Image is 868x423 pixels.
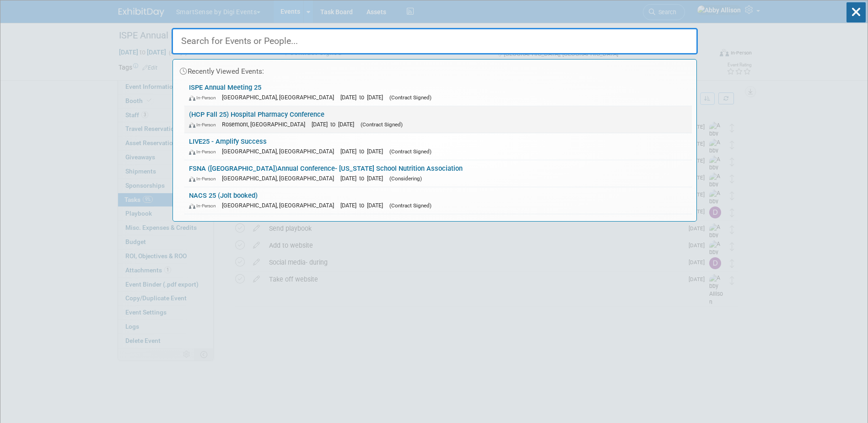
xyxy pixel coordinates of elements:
span: [DATE] to [DATE] [312,121,359,128]
span: In-Person [189,176,220,182]
div: Recently Viewed Events: [178,60,692,79]
span: In-Person [189,95,220,101]
input: Search for Events or People... [172,28,698,54]
span: [DATE] to [DATE] [340,202,388,209]
span: [GEOGRAPHIC_DATA], [GEOGRAPHIC_DATA] [222,175,339,182]
span: [GEOGRAPHIC_DATA], [GEOGRAPHIC_DATA] [222,94,339,101]
span: (Contract Signed) [389,94,431,101]
span: In-Person [189,122,220,128]
a: FSNA ([GEOGRAPHIC_DATA])Annual Conference- [US_STATE] School Nutrition Association In-Person [GEO... [184,160,692,187]
span: [DATE] to [DATE] [340,175,388,182]
span: [DATE] to [DATE] [340,148,388,155]
a: ISPE Annual Meeting 25 In-Person [GEOGRAPHIC_DATA], [GEOGRAPHIC_DATA] [DATE] to [DATE] (Contract ... [184,79,692,106]
span: (Contract Signed) [389,202,431,209]
span: In-Person [189,149,220,155]
span: [GEOGRAPHIC_DATA], [GEOGRAPHIC_DATA] [222,202,339,209]
span: (Contract Signed) [389,148,431,155]
a: NACS 25 (Jolt booked) In-Person [GEOGRAPHIC_DATA], [GEOGRAPHIC_DATA] [DATE] to [DATE] (Contract S... [184,187,692,214]
span: [DATE] to [DATE] [340,94,388,101]
span: Rosemont, [GEOGRAPHIC_DATA] [222,121,310,128]
a: (HCP Fall 25) Hospital Pharmacy Conference In-Person Rosemont, [GEOGRAPHIC_DATA] [DATE] to [DATE]... [184,106,692,133]
a: LIVE25 - Amplify Success In-Person [GEOGRAPHIC_DATA], [GEOGRAPHIC_DATA] [DATE] to [DATE] (Contrac... [184,133,692,160]
span: [GEOGRAPHIC_DATA], [GEOGRAPHIC_DATA] [222,148,339,155]
span: (Considering) [389,175,422,182]
span: (Contract Signed) [361,121,403,128]
span: In-Person [189,203,220,209]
